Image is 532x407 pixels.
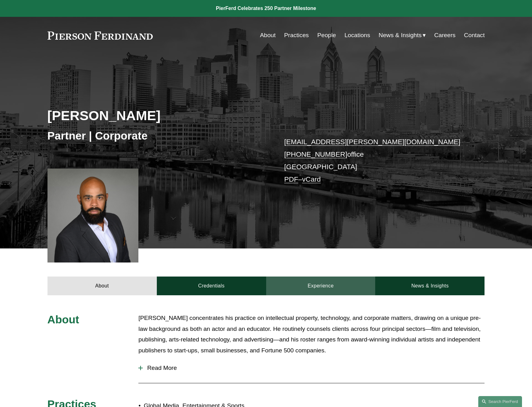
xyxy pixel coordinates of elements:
[157,277,266,295] a: Credentials
[375,277,485,295] a: News & Insights
[47,313,79,326] span: About
[138,313,485,356] p: [PERSON_NAME] concentrates his practice on intellectual property, technology, and corporate matte...
[345,29,370,41] a: Locations
[143,365,485,371] span: Read More
[302,175,321,183] a: vCard
[284,136,466,186] p: office [GEOGRAPHIC_DATA] –
[284,138,460,146] a: [EMAIL_ADDRESS][PERSON_NAME][DOMAIN_NAME]
[284,29,309,41] a: Practices
[47,129,266,143] h3: Partner | Corporate
[138,360,485,376] button: Read More
[47,277,157,295] a: About
[434,29,455,41] a: Careers
[478,396,522,407] a: Search this site
[379,29,426,41] a: folder dropdown
[260,29,276,41] a: About
[464,29,485,41] a: Contact
[284,150,347,158] a: [PHONE_NUMBER]
[284,175,298,183] a: PDF
[379,30,422,41] span: News & Insights
[317,29,336,41] a: People
[266,277,375,295] a: Experience
[47,107,266,124] h2: [PERSON_NAME]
